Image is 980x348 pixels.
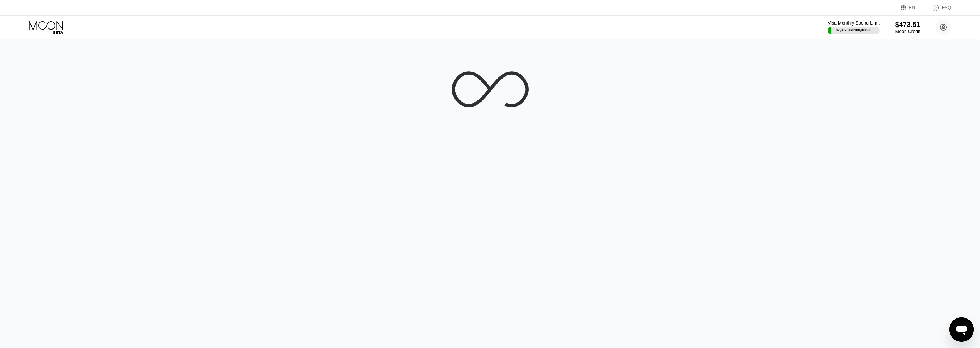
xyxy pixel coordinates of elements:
[895,21,920,29] div: $473.51
[942,5,951,10] div: FAQ
[909,5,915,10] div: EN
[895,21,920,34] div: $473.51Moon Credit
[836,28,872,32] div: $7,397.50 / $100,000.00
[924,4,951,12] div: FAQ
[828,20,879,26] div: Visa Monthly Spend Limit
[895,29,920,34] div: Moon Credit
[901,4,924,12] div: EN
[949,317,974,342] iframe: Кнопка запуска окна обмена сообщениями
[828,20,879,34] div: Visa Monthly Spend Limit$7,397.50/$100,000.00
